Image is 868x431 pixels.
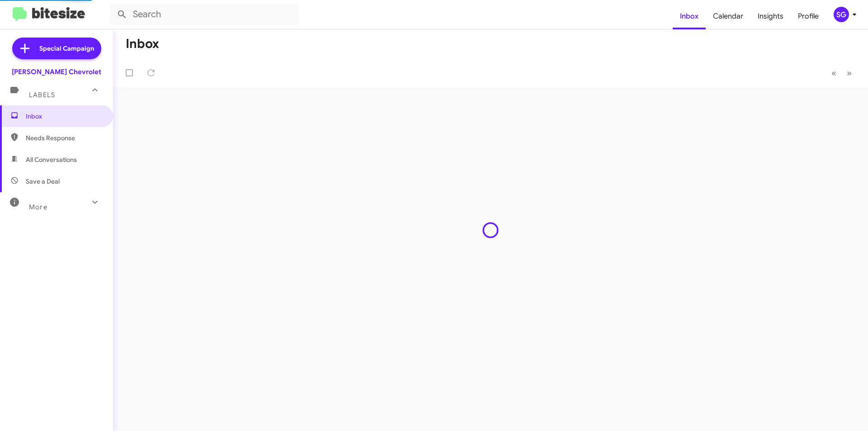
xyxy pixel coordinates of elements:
div: [PERSON_NAME] Chevrolet [12,67,101,76]
span: More [29,203,47,211]
input: Search [109,4,299,25]
span: Labels [29,91,55,99]
a: Special Campaign [12,38,101,59]
span: « [831,67,836,79]
nav: Page navigation example [826,64,857,82]
span: » [847,67,852,79]
button: Previous [826,64,842,82]
span: Save a Deal [26,177,60,186]
span: All Conversations [26,155,77,164]
a: Inbox [673,3,706,29]
a: Calendar [706,3,750,29]
button: Next [841,64,857,82]
a: Profile [791,3,826,29]
div: SG [834,7,849,22]
h1: Inbox [126,37,159,51]
span: Inbox [26,112,103,121]
button: SG [826,7,858,22]
span: Needs Response [26,133,103,142]
a: Insights [750,3,791,29]
span: Special Campaign [39,44,94,53]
